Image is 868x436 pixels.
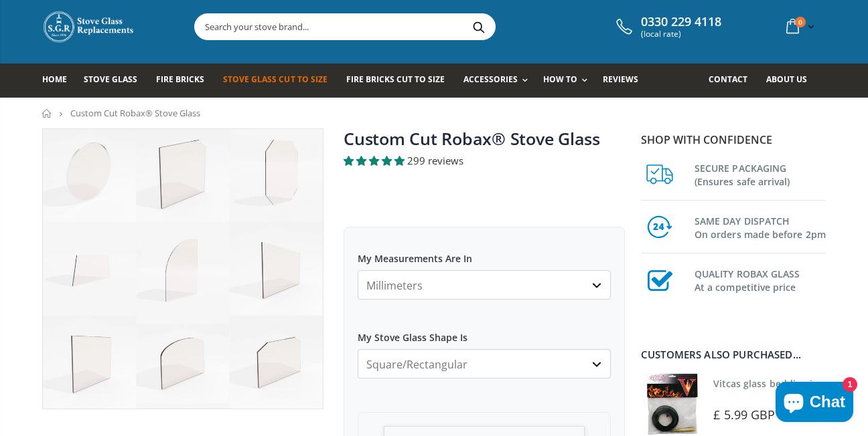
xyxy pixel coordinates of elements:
[766,74,807,85] span: About us
[344,154,407,167] span: 4.94 stars
[156,74,204,85] span: Fire Bricks
[641,132,826,148] p: Shop with confidence
[223,74,327,85] span: Stove Glass Cut To Size
[43,129,323,409] img: stove_glass_made_to_measure_800x_crop_center.jpg
[695,265,826,294] h3: QUALITY ROBAX GLASS At a competitive price
[346,64,455,98] a: Fire Bricks Cut To Size
[223,64,337,98] a: Stove Glass Cut To Size
[463,14,494,39] button: Search
[358,241,611,265] label: My Measurements Are In
[42,109,52,118] a: Home
[603,74,638,85] span: Reviews
[641,29,721,39] span: (local rate)
[795,17,806,27] span: 0
[603,64,648,98] a: Reviews
[42,64,77,98] a: Home
[70,107,200,119] span: Custom Cut Robax® Stove Glass
[407,154,463,167] span: 299 reviews
[42,10,136,43] img: Stove Glass Replacement
[709,74,747,85] span: Contact
[195,14,645,39] input: Search your stove brand...
[641,15,721,29] span: 0330 229 4118
[543,74,577,85] span: How To
[713,407,775,423] span: £ 5.99 GBP
[613,15,721,39] a: 0330 229 4118 (local rate)
[766,64,817,98] a: About us
[463,64,534,98] a: Accessories
[346,74,445,85] span: Fire Bricks Cut To Size
[84,74,137,85] span: Stove Glass
[463,74,518,85] span: Accessories
[344,127,600,150] a: Custom Cut Robax® Stove Glass
[156,64,214,98] a: Fire Bricks
[358,320,611,344] label: My Stove Glass Shape Is
[84,64,147,98] a: Stove Glass
[772,382,857,425] inbox-online-store-chat: Shopify online store chat
[641,373,703,435] img: Vitcas stove glass bedding in tape
[543,64,594,98] a: How To
[709,64,757,98] a: Contact
[42,74,67,85] span: Home
[781,13,817,39] a: 0
[695,159,826,189] h3: SECURE PACKAGING (Ensures safe arrival)
[695,212,826,241] h3: SAME DAY DISPATCH On orders made before 2pm
[641,350,826,360] div: Customers also purchased...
